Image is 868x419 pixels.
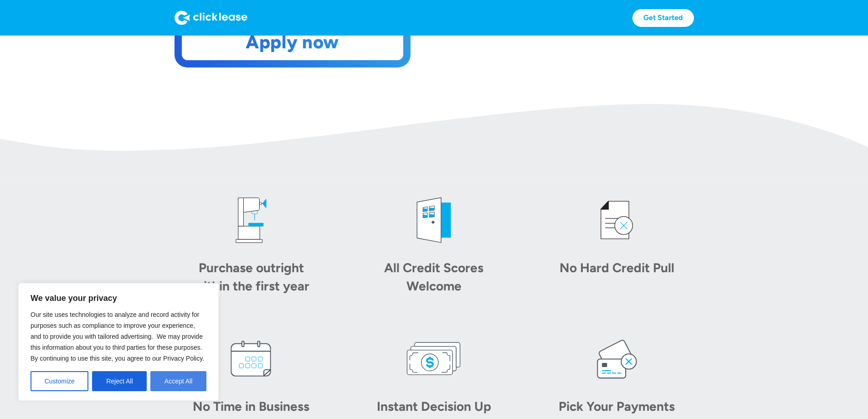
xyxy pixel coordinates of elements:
div: Pick Your Payments [553,397,681,415]
div: All Credit Scores Welcome [370,259,498,295]
div: No Hard Credit Pull [553,259,681,277]
img: card icon [590,331,644,386]
p: We value your privacy [31,293,206,304]
img: drill press icon [224,193,278,248]
button: Customize [31,371,88,391]
img: welcome icon [406,193,461,248]
div: Purchase outright within the first year [187,259,315,295]
img: credit icon [590,193,644,248]
span: Our site uses technologies to analyze and record activity for purposes such as compliance to impr... [31,311,204,362]
a: Get Started [632,9,694,27]
img: calendar icon [224,331,278,386]
a: Apply now [182,24,403,60]
button: Reject All [92,371,147,391]
img: Logo [175,10,247,25]
button: Accept All [150,371,206,391]
div: We value your privacy [18,283,219,401]
img: money icon [406,331,461,386]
